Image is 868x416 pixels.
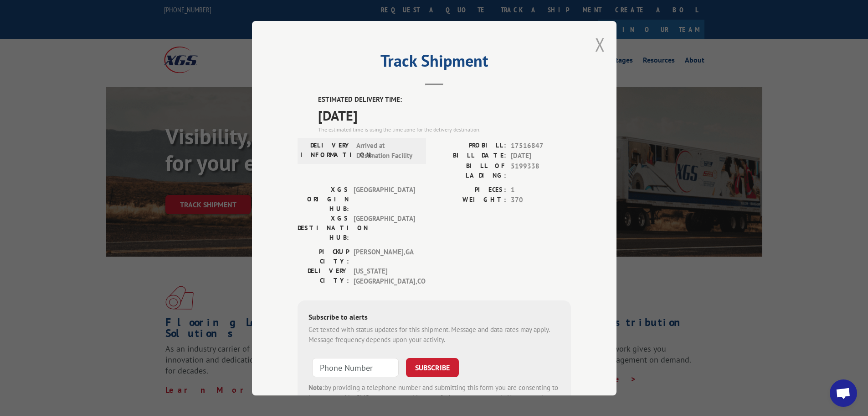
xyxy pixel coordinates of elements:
span: [PERSON_NAME] , GA [354,247,415,266]
label: PROBILL: [434,140,506,151]
div: Subscribe to alerts [308,311,560,324]
span: [DATE] [511,151,571,161]
label: ESTIMATED DELIVERY TIME: [318,95,571,105]
label: PIECES: [434,184,506,195]
span: [GEOGRAPHIC_DATA] [354,213,415,242]
label: BILL DATE: [434,151,506,161]
span: [US_STATE][GEOGRAPHIC_DATA] , CO [354,266,415,286]
button: Close modal [595,32,605,57]
label: XGS DESTINATION HUB: [298,213,349,242]
button: SUBSCRIBE [406,358,459,377]
label: WEIGHT: [434,195,506,205]
label: PICKUP CITY: [298,247,349,266]
span: [DATE] [318,105,571,125]
span: Arrived at Destination Facility [356,140,418,161]
label: BILL OF LADING: [434,161,506,180]
div: by providing a telephone number and submitting this form you are consenting to be contacted by SM... [308,382,560,413]
label: XGS ORIGIN HUB: [298,184,349,213]
div: Get texted with status updates for this shipment. Message and data rates may apply. Message frequ... [308,324,560,345]
label: DELIVERY INFORMATION: [300,140,352,161]
input: Phone Number [312,358,399,377]
span: 1 [511,184,571,195]
span: 370 [511,195,571,205]
label: DELIVERY CITY: [298,266,349,286]
div: Open chat [830,379,857,407]
h2: Track Shipment [298,54,571,72]
span: [GEOGRAPHIC_DATA] [354,184,415,213]
div: The estimated time is using the time zone for the delivery destination. [318,125,571,133]
span: 5199338 [511,161,571,180]
span: 17516847 [511,140,571,151]
strong: Note: [308,383,324,391]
